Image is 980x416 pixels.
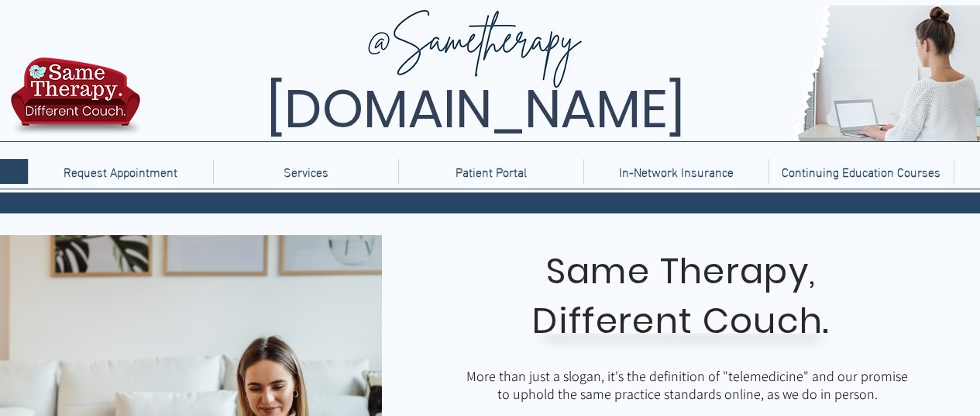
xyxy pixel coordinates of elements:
[28,159,213,184] a: Request Appointment
[398,159,583,184] a: Patient Portal
[774,159,948,184] p: Continuing Education Courses
[583,159,769,184] a: In-Network Insurance
[448,159,535,184] p: Patient Portal
[266,72,685,146] span: [DOMAIN_NAME]
[769,159,954,184] a: Continuing Education Courses
[611,159,741,184] p: In-Network Insurance
[462,367,912,403] p: More than just a slogan, it's the definition of "telemedicine" and our promise to uphold the same...
[532,296,830,345] span: Different Couch.
[276,159,336,184] p: Services
[546,247,817,296] span: Same Therapy,
[213,159,398,184] div: Services
[56,159,185,184] p: Request Appointment
[6,55,145,147] img: TBH.US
